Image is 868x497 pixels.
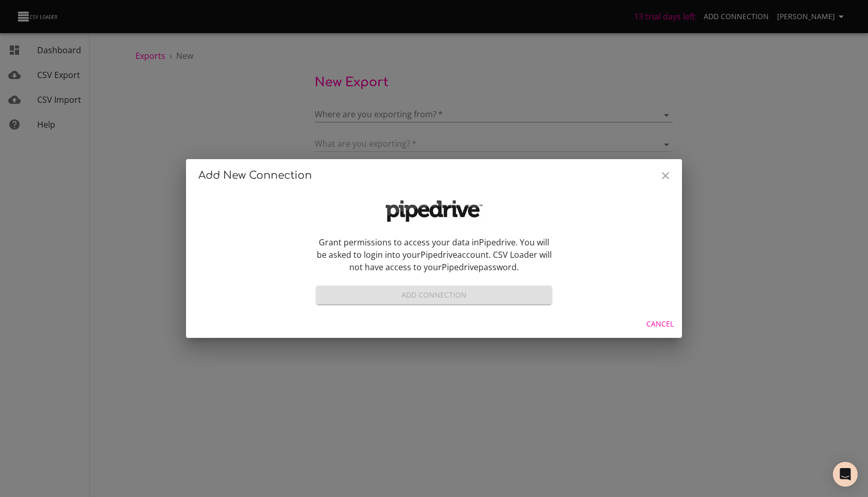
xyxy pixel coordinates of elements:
button: Cancel [642,315,678,334]
h2: Add New Connection [198,167,670,184]
div: Open Intercom Messenger [833,462,858,487]
span: Cancel [646,318,674,331]
button: Close [653,163,678,188]
img: logo-x4-39b9a7149d7ad8aeb68e2e7287ff7c88.png [382,196,486,225]
p: Grant permissions to access your data in Pipedrive . You will be asked to login into your Pipedri... [316,236,552,273]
